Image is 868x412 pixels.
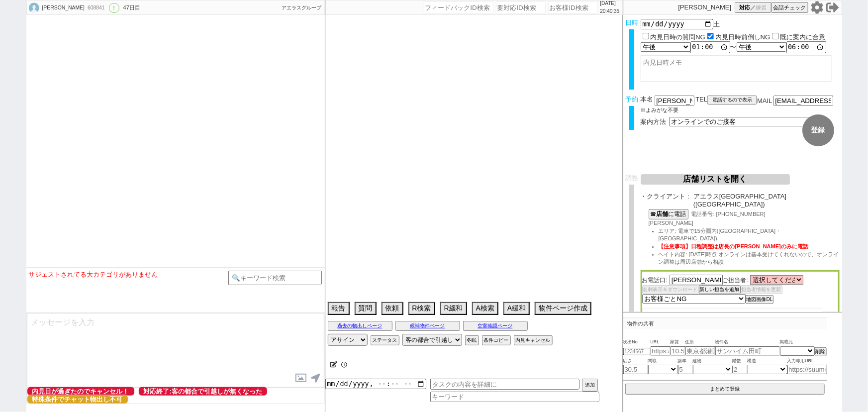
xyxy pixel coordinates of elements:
[496,1,546,13] input: 要対応ID検索
[408,302,435,315] button: R検索
[482,335,511,345] button: 条件コピー
[623,348,651,355] input: 1234567
[802,114,834,146] button: 登録
[699,285,741,294] button: 新しい担当を追加
[715,338,780,346] span: 物件名
[85,4,107,12] div: 608841
[707,96,757,104] button: 電話するので表示
[109,3,119,13] div: !
[642,277,668,284] span: お電話口:
[757,97,772,104] span: MAIL
[651,338,671,346] span: URL
[548,1,598,13] input: お客様ID検索
[625,174,638,182] span: 調整
[678,365,693,374] input: 5
[623,338,651,346] span: 吹出No
[715,33,771,41] label: 内見日時前倒しNG
[651,33,706,41] label: 内見日時の質問NG
[641,41,840,53] div: 〜
[29,271,228,279] div: サジェストされてる大カテゴリがありません
[741,285,782,294] button: 担当者情報を更新
[440,302,467,315] button: R緩和
[472,302,498,315] button: A検索
[371,335,399,345] button: ステータス
[733,357,748,365] span: 階数
[739,4,750,11] span: 対応
[693,193,840,208] span: アエラス[GEOGRAPHIC_DATA]([GEOGRAPHIC_DATA])
[514,335,553,345] button: 内見キャンセル
[641,96,654,106] span: 本名
[465,335,479,345] button: 冬眠
[625,384,825,395] button: まとめて登録
[503,302,530,315] button: A緩和
[693,357,733,365] span: 建物
[651,346,671,356] input: https://suumo.jp/chintai/jnc_000022489271
[648,357,678,365] span: 間取
[659,228,781,242] span: エリア: 電車で15分圏内([GEOGRAPHIC_DATA]・[GEOGRAPHIC_DATA])
[691,211,766,217] span: 電話番号: [PHONE_NUMBER]
[41,4,85,12] div: [PERSON_NAME]
[430,379,579,390] input: タスクの内容を詳細に
[625,96,638,103] span: 予約
[623,317,827,329] p: 物件の共有
[685,338,715,346] span: 住所
[657,210,669,217] b: 店舗
[228,271,322,285] input: 🔍キーワード検索
[772,2,808,13] button: 会話チェック
[696,96,708,103] span: TEL
[27,387,134,396] span: 内見日が過ぎたのでキャンセル！
[600,7,620,15] p: 20:40:35
[623,365,648,374] input: 30.5
[641,193,689,208] span: ・クライアント :
[535,302,591,315] button: 物件ページ作成
[715,346,780,356] input: サンハイム田町
[685,346,715,356] input: 東京都港区海岸３
[642,285,699,294] button: 名刺表示＆ダウンロード
[649,220,693,226] span: [PERSON_NAME]
[641,107,679,113] span: ※よみがな不要
[780,338,793,346] span: 掲載元
[733,365,748,374] input: 2
[27,395,128,404] span: 特殊条件でチャット物出し不可
[787,357,827,365] span: 入力専用URL
[678,3,732,11] p: [PERSON_NAME]
[671,338,685,346] span: 家賃
[139,387,267,396] span: 対応終了:客の都合で引越しが無くなった
[641,174,790,185] button: 店舗リストを開く
[328,321,392,331] button: 過去の物出しページ
[723,277,748,284] span: ご担当者:
[713,20,720,28] span: 土
[780,33,826,41] label: 既に案内に合意
[678,357,693,365] span: 築年
[787,365,827,374] input: https://suumo.jp/chintai/jnc_000022489271
[623,357,648,365] span: 広さ
[355,302,377,315] button: 質問
[756,4,767,11] span: 練習
[395,321,460,331] button: 候補物件ページ
[328,302,350,315] button: 報告
[28,2,39,13] img: default_icon.jpg
[671,346,685,356] input: 10.5
[424,1,493,13] input: フィードバックID検索
[641,118,667,125] span: 案内方法
[815,347,827,356] button: 削除
[735,2,772,13] button: 対応／練習
[773,4,806,11] span: 会話チェック
[659,243,808,249] span: 【注意事項】日程調整は店長の[PERSON_NAME]のみに電話
[430,392,599,402] input: キーワード
[659,251,839,265] span: ヘイト内容: [DATE]時点 オンラインは基本受けてくれないので、オンライン調整は周辺店舗から相談
[582,379,598,392] button: 追加
[746,295,774,304] button: 地図画像DL
[123,4,140,12] div: 47日目
[463,321,528,331] button: 空室確認ページ
[382,302,403,315] button: 依頼
[649,209,688,219] button: ☎店舗に電話
[748,357,787,365] span: 構造
[670,275,723,285] input: お電話口
[625,19,638,26] span: 日時
[282,5,322,10] span: アエラスグループ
